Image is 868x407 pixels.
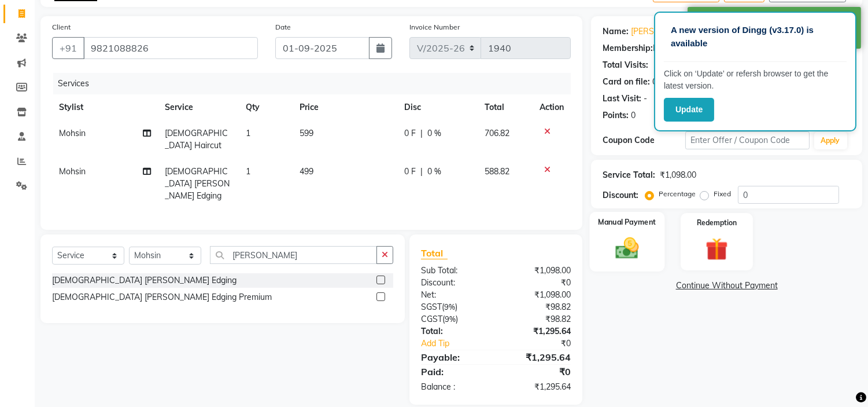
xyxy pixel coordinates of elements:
div: ( ) [412,301,496,313]
div: ₹0 [510,338,580,350]
div: Services [53,73,579,94]
div: ₹98.82 [496,313,580,325]
span: Mohsin [59,128,86,138]
div: Discount: [603,189,638,201]
div: Discount: [412,277,496,289]
span: 0 % [427,166,441,178]
span: | [420,127,423,140]
label: Client [52,22,71,32]
input: Search by Name/Mobile/Email/Code [83,37,258,59]
button: +91 [52,37,84,59]
div: Total: [412,325,496,338]
a: Continue Without Payment [593,280,860,292]
div: ( ) [412,313,496,325]
label: Redemption [697,218,737,228]
div: ₹1,295.64 [496,325,580,338]
th: Qty [239,94,293,120]
div: Payable: [412,350,496,364]
div: Paid: [412,365,496,379]
p: A new version of Dingg (v3.17.0) is available [671,24,840,50]
div: [DEMOGRAPHIC_DATA] [PERSON_NAME] Edging [52,274,237,287]
span: [DEMOGRAPHIC_DATA] [PERSON_NAME] Edging [165,166,230,201]
div: Points: [603,109,629,122]
div: Card on file: [603,76,650,88]
div: Service Total: [603,169,655,181]
span: 499 [300,166,313,177]
div: No Active Membership [603,42,851,54]
span: Mohsin [59,166,86,177]
span: 9% [444,302,455,311]
div: Name: [603,25,629,38]
span: 1 [246,166,250,177]
span: SGST [421,302,442,312]
div: Balance : [412,381,496,393]
span: CGST [421,314,442,324]
span: 706.82 [485,128,509,138]
th: Action [533,94,571,120]
button: Update [664,98,714,122]
label: Fixed [714,189,731,199]
div: ₹98.82 [496,301,580,313]
div: 0 [652,76,657,88]
div: ₹0 [496,365,580,379]
div: ₹1,098.00 [660,169,696,181]
div: Sub Total: [412,265,496,277]
img: _gift.svg [699,235,735,263]
div: Coupon Code [603,134,685,146]
div: Total Visits: [603,59,648,71]
div: 0 [631,109,636,122]
span: 0 F [404,166,416,178]
div: Last Visit: [603,93,641,105]
th: Disc [397,94,478,120]
span: 1 [246,128,250,138]
span: [DEMOGRAPHIC_DATA] Haircut [165,128,228,151]
a: Add Tip [412,338,510,350]
div: Net: [412,289,496,301]
th: Price [293,94,397,120]
th: Stylist [52,94,158,120]
a: [PERSON_NAME] [631,25,696,38]
span: Total [421,247,448,259]
div: ₹0 [496,277,580,289]
div: ₹1,295.64 [496,350,580,364]
span: 588.82 [485,166,509,177]
button: Apply [814,132,847,149]
th: Total [478,94,533,120]
span: 0 F [404,127,416,140]
label: Date [275,22,291,32]
label: Manual Payment [599,217,656,228]
span: 0 % [427,127,441,140]
label: Invoice Number [409,22,460,32]
input: Enter Offer / Coupon Code [685,131,809,149]
div: ₹1,098.00 [496,289,580,301]
div: [DEMOGRAPHIC_DATA] [PERSON_NAME] Edging Premium [52,291,272,303]
label: Percentage [659,189,696,199]
p: Click on ‘Update’ or refersh browser to get the latest version. [664,68,847,92]
div: Membership: [603,42,653,54]
span: 599 [300,128,313,138]
th: Service [158,94,239,120]
div: ₹1,295.64 [496,381,580,393]
img: _cash.svg [608,235,647,262]
div: - [644,93,647,105]
div: ₹1,098.00 [496,265,580,277]
input: Search or Scan [210,246,377,264]
span: 9% [445,314,456,324]
span: | [420,166,423,178]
